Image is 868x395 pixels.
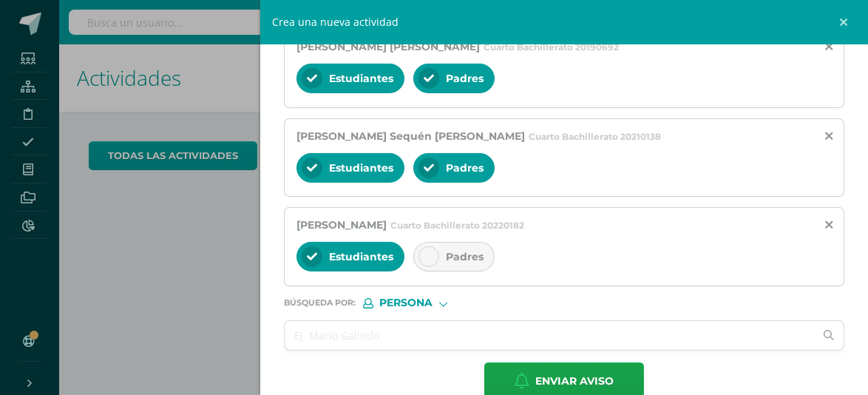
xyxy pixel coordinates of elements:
span: [PERSON_NAME] Sequén [PERSON_NAME] [296,129,525,143]
span: Estudiantes [329,250,393,263]
span: Cuarto Bachillerato 20220182 [390,220,524,231]
span: Búsqueda por : [284,299,356,307]
span: Estudiantes [329,161,393,175]
span: Padres [446,161,484,175]
span: [PERSON_NAME] [296,218,387,232]
div: [object Object] [363,298,474,308]
span: [PERSON_NAME] [PERSON_NAME] [296,40,480,53]
span: Padres [446,72,484,85]
span: Persona [379,299,433,307]
span: Cuarto Bachillerato 20210138 [529,131,661,142]
input: Ej. Mario Galindo [285,321,814,350]
span: Cuarto Bachillerato 20190692 [484,41,619,53]
span: Padres [446,250,484,263]
span: Estudiantes [329,72,393,85]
